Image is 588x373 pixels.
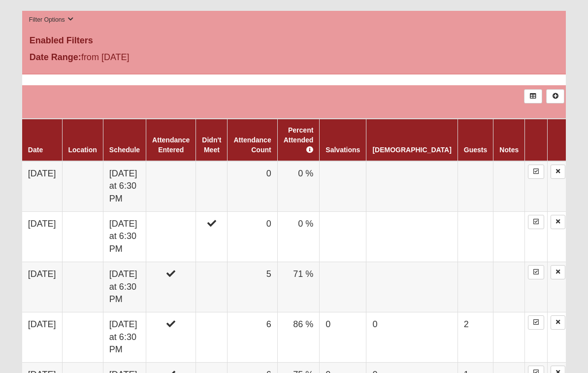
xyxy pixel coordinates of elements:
[277,262,320,312] td: 71 %
[28,146,43,154] a: Date
[22,51,203,67] div: from [DATE]
[457,313,493,363] td: 2
[551,316,565,330] a: Delete
[366,313,457,363] td: 0
[30,36,558,47] h4: Enabled Filters
[103,162,146,212] td: [DATE] at 6:30 PM
[320,119,366,162] th: Salvations
[22,162,62,212] td: [DATE]
[528,165,544,179] a: Enter Attendance
[528,316,544,330] a: Enter Attendance
[551,266,565,280] a: Delete
[546,90,564,104] a: Alt+N
[228,313,277,363] td: 6
[277,212,320,262] td: 0 %
[320,313,366,363] td: 0
[499,146,519,154] a: Notes
[524,90,542,104] a: Export to Excel
[551,215,565,230] a: Delete
[457,119,493,162] th: Guests
[277,313,320,363] td: 86 %
[277,162,320,212] td: 0 %
[366,119,457,162] th: [DEMOGRAPHIC_DATA]
[22,313,62,363] td: [DATE]
[22,212,62,262] td: [DATE]
[528,215,544,230] a: Enter Attendance
[284,127,314,154] a: Percent Attended
[109,146,140,154] a: Schedule
[551,165,565,179] a: Delete
[103,262,146,312] td: [DATE] at 6:30 PM
[233,136,271,154] a: Attendance Count
[103,313,146,363] td: [DATE] at 6:30 PM
[228,162,277,212] td: 0
[26,15,77,26] button: Filter Options
[22,262,62,312] td: [DATE]
[103,212,146,262] td: [DATE] at 6:30 PM
[30,51,81,65] label: Date Range:
[228,262,277,312] td: 5
[202,136,221,154] a: Didn't Meet
[68,146,97,154] a: Location
[528,266,544,280] a: Enter Attendance
[152,136,190,154] a: Attendance Entered
[228,212,277,262] td: 0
